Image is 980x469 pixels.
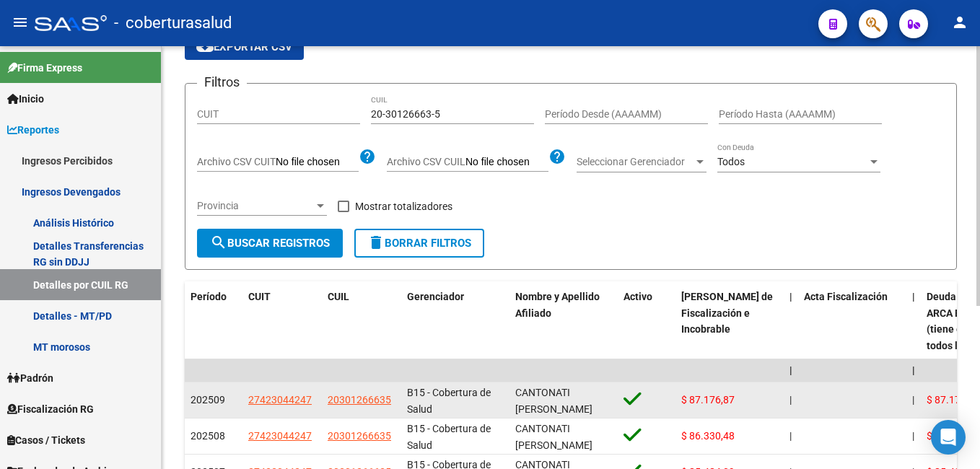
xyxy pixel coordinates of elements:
datatable-header-cell: Nombre y Apellido Afiliado [509,281,618,361]
span: B15 - Cobertura de Salud [407,423,491,451]
datatable-header-cell: Acta Fiscalización [798,281,906,361]
span: Fiscalización RG [7,401,94,417]
mat-icon: person [951,14,968,31]
span: | [912,394,914,406]
span: $ 87.176,87 [927,394,980,406]
span: Nombre y Apellido Afiliado [515,291,600,319]
span: Firma Express [7,60,82,76]
span: - coberturasalud [114,7,232,39]
span: B15 - Cobertura de Salud [407,387,491,415]
span: Acta Fiscalización [804,291,888,302]
span: | [912,291,915,302]
span: | [912,364,915,376]
span: Provincia [197,200,314,212]
datatable-header-cell: CUIL [322,281,401,361]
span: Archivo CSV CUIT [197,156,276,167]
span: Activo [624,291,652,302]
mat-icon: cloud_download [196,38,214,55]
span: Padrón [7,370,53,386]
input: Archivo CSV CUIT [276,156,359,169]
span: $ 87.176,87 [681,394,735,406]
div: Open Intercom Messenger [931,420,966,455]
span: Borrar Filtros [367,237,471,250]
span: [PERSON_NAME] de Fiscalización e Incobrable [681,291,773,336]
span: 27423044247 [248,394,312,406]
span: 27423044247 [248,430,312,442]
span: | [789,430,792,442]
datatable-header-cell: Deuda Bruta Neto de Fiscalización e Incobrable [675,281,784,361]
span: | [912,430,914,442]
span: Inicio [7,91,44,107]
span: | [789,291,792,302]
span: CUIT [248,291,271,302]
span: | [789,364,792,376]
span: Exportar CSV [196,40,292,53]
button: Exportar CSV [185,34,304,60]
datatable-header-cell: | [784,281,798,361]
datatable-header-cell: Activo [618,281,675,361]
datatable-header-cell: | [906,281,921,361]
span: | [789,394,792,406]
span: 20301266635 [328,394,391,406]
span: $ 86.330,48 [681,430,735,442]
span: Gerenciador [407,291,464,302]
mat-icon: menu [12,14,29,31]
span: Archivo CSV CUIL [387,156,465,167]
span: $ 86.330,48 [927,430,980,442]
span: CANTONATI [PERSON_NAME] [515,387,592,415]
span: Período [191,291,227,302]
span: CUIL [328,291,349,302]
input: Archivo CSV CUIL [465,156,548,169]
mat-icon: delete [367,234,385,251]
button: Buscar Registros [197,229,343,258]
mat-icon: help [548,148,566,165]
span: Buscar Registros [210,237,330,250]
span: 202508 [191,430,225,442]
datatable-header-cell: Gerenciador [401,281,509,361]
mat-icon: help [359,148,376,165]
span: 202509 [191,394,225,406]
mat-icon: search [210,234,227,251]
span: Mostrar totalizadores [355,198,452,215]
datatable-header-cell: CUIT [242,281,322,361]
span: CANTONATI [PERSON_NAME] [515,423,592,451]
span: 20301266635 [328,430,391,442]
span: Casos / Tickets [7,432,85,448]
span: Reportes [7,122,59,138]
button: Borrar Filtros [354,229,484,258]
span: Seleccionar Gerenciador [577,156,694,168]
h3: Filtros [197,72,247,92]
datatable-header-cell: Período [185,281,242,361]
span: Todos [717,156,745,167]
